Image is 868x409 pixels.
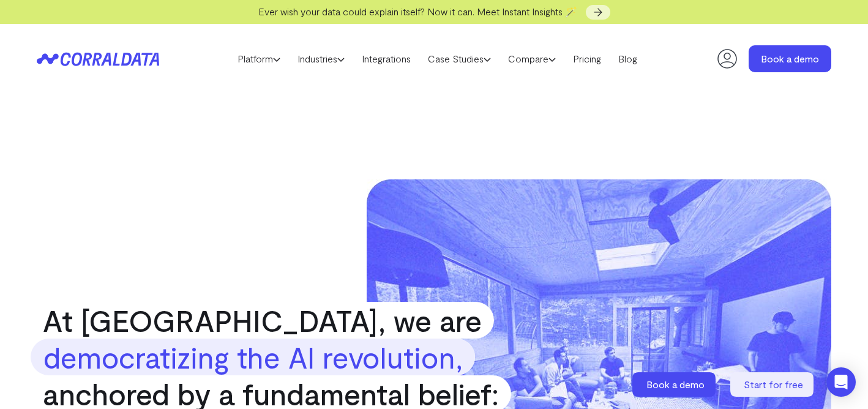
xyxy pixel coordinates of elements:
[499,50,564,68] a: Compare
[229,50,289,68] a: Platform
[730,372,816,397] a: Start for free
[31,339,475,375] strong: democratizing the AI revolution,
[353,50,419,68] a: Integrations
[744,378,803,390] span: Start for free
[632,372,718,397] a: Book a demo
[610,50,646,68] a: Blog
[31,302,494,339] span: At [GEOGRAPHIC_DATA], we are
[749,45,831,72] a: Book a demo
[289,50,353,68] a: Industries
[258,6,577,17] span: Ever wish your data could explain itself? Now it can. Meet Instant Insights 🪄
[564,50,610,68] a: Pricing
[646,378,705,390] span: Book a demo
[419,50,499,68] a: Case Studies
[826,367,856,397] div: Open Intercom Messenger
